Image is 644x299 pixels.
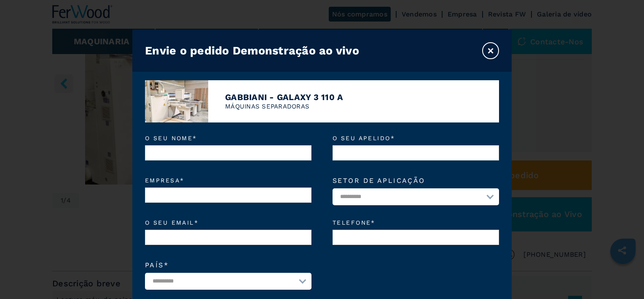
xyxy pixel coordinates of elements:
[145,262,311,269] label: País
[333,177,499,184] label: Setor de aplicação
[145,177,311,183] em: Empresa
[145,230,311,245] input: O seu email*
[333,220,499,226] em: Telefone
[333,230,499,245] input: Telefone*
[145,135,311,141] em: O seu nome
[482,42,499,59] button: ×
[145,80,208,122] img: image
[145,44,359,57] h3: Envie o pedido Demonstração ao vivo
[225,102,343,111] p: MÁQUINAS SEPARADORAS
[333,145,499,160] input: O seu apelido*
[225,92,343,102] h4: GABBIANI - GALAXY 3 110 A
[145,220,311,226] em: O seu email
[145,188,311,203] input: Empresa*
[333,135,499,141] em: O seu apelido
[145,145,311,160] input: O seu nome*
